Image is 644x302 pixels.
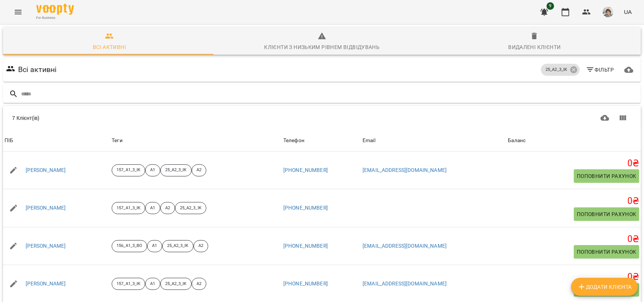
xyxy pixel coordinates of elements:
[145,164,160,176] div: А1
[283,136,304,145] div: Телефон
[283,136,360,145] span: Телефон
[283,205,328,211] a: [PHONE_NUMBER]
[112,278,145,290] div: 157_А1_3_ІК
[363,136,375,145] div: Email
[194,240,208,252] div: А2
[145,202,160,214] div: А1
[175,202,206,214] div: 25_А2_3_ІК
[508,233,639,245] h5: 0 ₴
[197,167,201,173] p: А2
[26,280,66,288] a: [PERSON_NAME]
[26,167,66,174] a: [PERSON_NAME]
[117,167,140,173] p: 157_А1_3_ІК
[508,136,639,145] span: Баланс
[583,63,617,77] button: Фільтр
[112,136,280,145] div: Теги
[36,15,74,20] span: For Business
[508,158,639,169] h5: 0 ₴
[5,136,109,145] span: ПІБ
[614,109,632,127] button: Показати колонки
[12,114,318,122] div: 7 Клієнт(ів)
[112,240,147,252] div: 156_А1_3_ВО
[5,136,13,145] div: ПІБ
[197,281,201,287] p: А2
[586,65,614,74] span: Фільтр
[508,195,639,207] h5: 0 ₴
[546,67,567,73] p: 25_А2_3_ІК
[192,164,206,176] div: А2
[160,202,175,214] div: А2
[165,281,187,287] p: 25_А2_3_ІК
[93,43,126,52] div: Всі активні
[3,106,641,130] div: Table Toolbar
[508,271,639,283] h5: 0 ₴
[26,242,66,250] a: [PERSON_NAME]
[363,136,375,145] div: Sort
[363,167,447,173] a: [EMAIL_ADDRESS][DOMAIN_NAME]
[112,164,145,176] div: 157_А1_3_ІК
[117,243,142,249] p: 156_А1_3_ВО
[150,167,155,173] p: А1
[160,164,192,176] div: 25_А2_3_ІК
[18,64,57,75] h6: Всі активні
[36,4,74,15] img: Voopty Logo
[198,243,203,249] p: А2
[509,43,561,52] div: Видалені клієнти
[165,167,187,173] p: 25_А2_3_ІК
[150,205,155,212] p: А1
[180,205,201,212] p: 25_А2_3_ІК
[577,282,632,291] span: Додати клієнта
[117,281,140,287] p: 157_А1_3_ІК
[283,136,304,145] div: Sort
[117,205,140,212] p: 157_А1_3_ІК
[192,278,206,290] div: А2
[621,5,635,19] button: UA
[112,202,145,214] div: 157_А1_3_ІК
[363,281,447,287] a: [EMAIL_ADDRESS][DOMAIN_NAME]
[160,278,192,290] div: 25_А2_3_ІК
[145,278,160,290] div: А1
[363,136,505,145] span: Email
[574,169,639,183] button: Поповнити рахунок
[283,243,328,249] a: [PHONE_NUMBER]
[571,278,638,296] button: Додати клієнта
[147,240,162,252] div: А1
[26,204,66,212] a: [PERSON_NAME]
[363,243,447,249] a: [EMAIL_ADDRESS][DOMAIN_NAME]
[596,109,614,127] button: Завантажити CSV
[541,64,579,76] div: 25_А2_3_ІК
[577,210,636,219] span: Поповнити рахунок
[167,243,189,249] p: 25_А2_3_ІК
[9,3,27,21] button: Menu
[547,2,554,10] span: 9
[508,136,526,145] div: Баланс
[152,243,157,249] p: А1
[574,245,639,259] button: Поповнити рахунок
[577,247,636,256] span: Поповнити рахунок
[150,281,155,287] p: А1
[508,136,526,145] div: Sort
[574,207,639,221] button: Поповнити рахунок
[5,136,13,145] div: Sort
[283,281,328,287] a: [PHONE_NUMBER]
[624,8,632,16] span: UA
[165,205,170,212] p: А2
[603,7,613,17] img: 11d5d749679ecccc75f86794aa4db67b.jpg
[264,43,380,52] div: Клієнти з низьким рівнем відвідувань
[577,172,636,181] span: Поповнити рахунок
[162,240,194,252] div: 25_А2_3_ІК
[283,167,328,173] a: [PHONE_NUMBER]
